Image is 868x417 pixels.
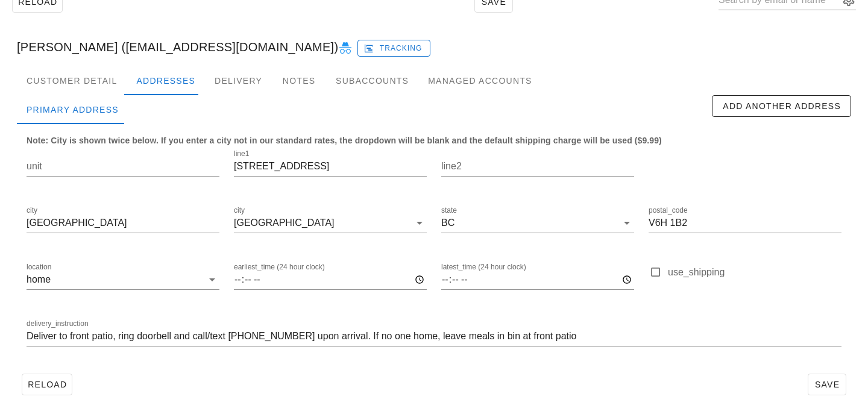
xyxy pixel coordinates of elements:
[234,218,335,228] div: [GEOGRAPHIC_DATA]
[722,101,841,111] span: Add Another Address
[127,66,205,95] div: Addresses
[234,263,325,272] label: earliest_time (24 hour clock)
[234,149,249,158] label: line1
[205,66,272,95] div: Delivery
[813,380,841,389] span: Save
[441,218,454,228] div: BC
[357,40,430,57] button: Tracking
[712,95,851,117] button: Add Another Address
[7,28,861,66] div: [PERSON_NAME] ([EMAIL_ADDRESS][DOMAIN_NAME])
[326,66,418,95] div: Subaccounts
[17,95,128,124] div: Primary Address
[366,43,423,54] span: Tracking
[649,206,688,215] label: postal_code
[272,66,326,95] div: Notes
[27,270,219,289] div: locationhome
[234,213,427,233] div: city[GEOGRAPHIC_DATA]
[441,263,526,272] label: latest_time (24 hour clock)
[27,380,67,389] span: Reload
[357,37,430,57] a: Tracking
[668,266,841,278] label: use_shipping
[27,263,51,272] label: location
[17,66,127,95] div: Customer Detail
[441,206,457,215] label: state
[27,319,89,328] label: delivery_instruction
[441,213,634,233] div: stateBC
[27,274,51,285] div: home
[22,374,72,395] button: Reload
[27,206,37,215] label: city
[234,206,245,215] label: city
[808,374,846,395] button: Save
[418,66,541,95] div: Managed Accounts
[27,136,662,145] b: Note: City is shown twice below. If you enter a city not in our standard rates, the dropdown will...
